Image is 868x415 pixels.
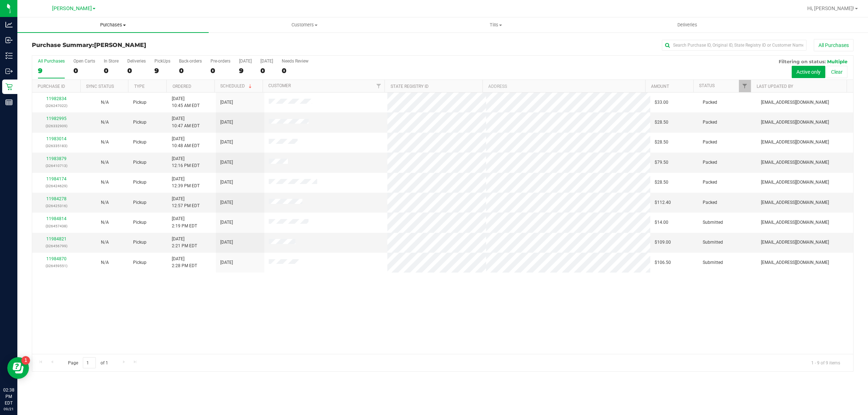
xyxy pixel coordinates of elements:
span: Multiple [827,59,847,64]
h3: Purchase Summary: [32,42,306,48]
a: Filter [739,80,751,92]
span: Pickup [133,239,146,246]
span: Customers [209,22,400,28]
span: Submitted [703,239,723,246]
span: $112.40 [655,199,671,206]
div: 9 [239,67,252,75]
div: PickUps [154,59,170,64]
p: (326335183) [37,142,76,149]
button: N/A [101,219,109,226]
p: (326247022) [37,102,76,109]
span: Not Applicable [101,220,109,225]
span: Pickup [133,159,146,166]
p: (326457438) [37,223,76,230]
span: Packed [703,159,717,166]
span: Submitted [703,219,723,226]
span: Not Applicable [101,200,109,205]
span: Purchases [17,22,209,28]
a: 11984814 [46,216,67,221]
a: 11984821 [46,236,67,241]
p: (326456799) [37,243,76,249]
span: Pickup [133,219,146,226]
span: 1 - 9 of 9 items [805,357,846,368]
span: [DATE] 10:47 AM EDT [172,115,200,129]
div: In Store [104,59,119,64]
a: Sync Status [86,84,114,89]
span: [DATE] [220,139,233,146]
div: [DATE] [260,59,273,64]
span: Not Applicable [101,140,109,145]
a: Customer [268,83,291,88]
inline-svg: Inbound [5,37,13,44]
p: 02:38 PM EDT [3,387,14,406]
button: N/A [101,119,109,126]
div: 0 [210,67,230,75]
span: $28.50 [655,179,668,186]
a: Deliveries [592,17,783,33]
span: $28.50 [655,139,668,146]
span: [EMAIL_ADDRESS][DOMAIN_NAME] [761,119,829,126]
span: [PERSON_NAME] [94,42,146,48]
div: Open Carts [73,59,95,64]
p: (326332909) [37,123,76,129]
span: $79.50 [655,159,668,166]
inline-svg: Inventory [5,52,13,59]
p: (326459551) [37,262,76,269]
span: [DATE] [220,99,233,106]
span: Packed [703,199,717,206]
span: Deliveries [668,22,707,28]
a: 11983879 [46,156,67,161]
button: N/A [101,199,109,206]
span: $109.00 [655,239,671,246]
span: Not Applicable [101,120,109,125]
span: [EMAIL_ADDRESS][DOMAIN_NAME] [761,99,829,106]
div: Deliveries [127,59,146,64]
a: 11982834 [46,96,67,101]
iframe: Resource center unread badge [21,356,30,365]
a: 11984870 [46,256,67,261]
p: (326410713) [37,162,76,169]
inline-svg: Retail [5,83,13,90]
div: 0 [260,67,273,75]
span: Pickup [133,139,146,146]
button: N/A [101,239,109,246]
button: N/A [101,139,109,146]
p: (326425316) [37,202,76,209]
div: 0 [179,67,202,75]
span: [DATE] [220,239,233,246]
th: Address [482,80,645,93]
div: Back-orders [179,59,202,64]
span: Packed [703,139,717,146]
a: Purchases [17,17,209,33]
span: [DATE] [220,119,233,126]
span: Hi, [PERSON_NAME]! [807,5,854,11]
span: [DATE] 12:16 PM EDT [172,155,200,169]
span: Pickup [133,99,146,106]
span: [EMAIL_ADDRESS][DOMAIN_NAME] [761,199,829,206]
span: [DATE] 10:48 AM EDT [172,136,200,149]
a: 11984174 [46,176,67,181]
span: Not Applicable [101,260,109,265]
button: All Purchases [814,39,854,51]
span: Not Applicable [101,180,109,185]
p: (326424629) [37,183,76,189]
span: [EMAIL_ADDRESS][DOMAIN_NAME] [761,219,829,226]
span: [DATE] 2:28 PM EDT [172,256,197,269]
a: Customers [209,17,400,33]
span: Packed [703,119,717,126]
span: Not Applicable [101,100,109,105]
span: Not Applicable [101,240,109,245]
span: Filtering on status: [779,59,826,64]
span: [DATE] 12:57 PM EDT [172,196,200,209]
a: Amount [651,84,669,89]
button: Active only [792,66,825,78]
div: All Purchases [38,59,65,64]
span: Packed [703,179,717,186]
span: [DATE] [220,179,233,186]
span: [PERSON_NAME] [52,5,92,12]
span: [DATE] [220,259,233,266]
a: 11983014 [46,136,67,141]
a: Scheduled [220,84,253,89]
input: Search Purchase ID, Original ID, State Registry ID or Customer Name... [662,40,807,51]
span: $14.00 [655,219,668,226]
